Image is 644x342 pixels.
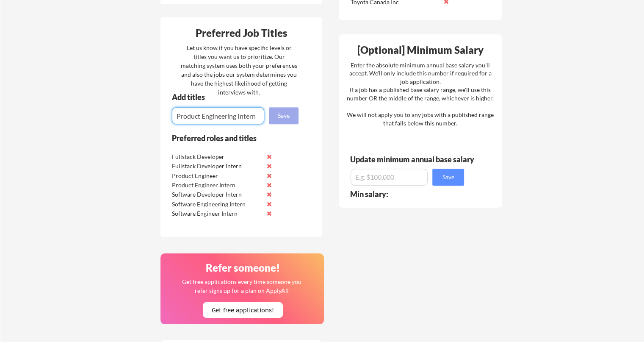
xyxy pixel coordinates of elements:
[432,169,464,186] button: Save
[164,263,321,273] div: Refer someone!
[172,93,291,101] div: Add titles
[342,45,499,55] div: [Optional] Minimum Salary
[347,61,494,128] div: Enter the absolute minimum annual base salary you'll accept. We'll only include this number if re...
[269,107,299,124] button: Save
[172,172,261,180] div: Product Engineer
[172,190,261,199] div: Software Developer Intern
[203,302,283,318] button: Get free applications!
[172,134,287,142] div: Preferred roles and titles
[163,28,320,38] div: Preferred Job Titles
[181,277,302,295] div: Get free applications every time someone you refer signs up for a plan on ApplyAll
[351,169,428,186] input: E.g. $100,000
[172,200,261,209] div: Software Engineering Intern
[172,181,261,189] div: Product Engineer Intern
[172,153,261,161] div: Fullstack Developer
[350,189,388,199] strong: Min salary:
[172,107,264,124] input: E.g. Senior Product Manager
[172,162,261,170] div: Fullstack Developer Intern
[172,209,261,218] div: Software Engineer Intern
[350,156,477,163] div: Update minimum annual base salary
[181,43,297,97] div: Let us know if you have specific levels or titles you want us to prioritize. Our matching system ...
